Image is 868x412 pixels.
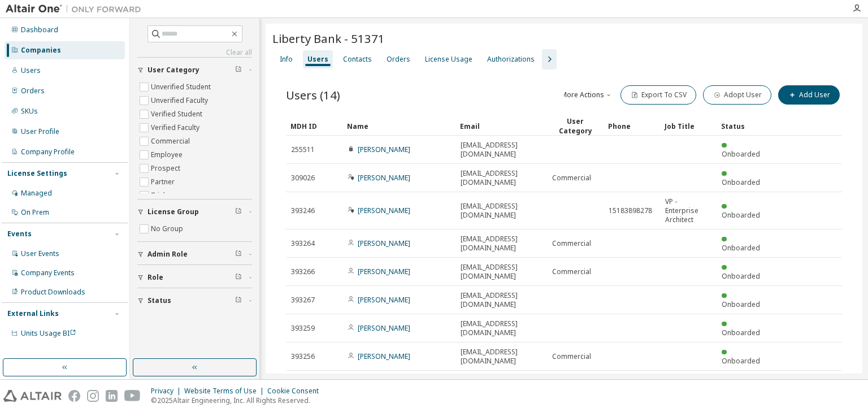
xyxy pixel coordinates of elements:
[124,390,141,402] img: youtube.svg
[552,352,591,361] span: Commercial
[722,149,760,159] span: Onboarded
[147,296,171,305] span: Status
[722,356,760,366] span: Onboarded
[358,323,410,333] a: [PERSON_NAME]
[151,387,184,396] div: Privacy
[461,263,542,281] span: [EMAIL_ADDRESS][DOMAIN_NAME]
[147,250,188,259] span: Admin Role
[778,85,840,105] button: Add User
[461,235,542,253] span: [EMAIL_ADDRESS][DOMAIN_NAME]
[137,48,252,57] a: Clear all
[703,85,771,105] button: Adopt User
[137,58,252,83] button: User Category
[235,273,242,282] span: Clear filter
[286,87,340,103] span: Users (14)
[665,117,712,135] div: Job Title
[347,117,451,135] div: Name
[461,348,542,366] span: [EMAIL_ADDRESS][DOMAIN_NAME]
[722,300,760,309] span: Onboarded
[21,148,75,157] div: Company Profile
[460,117,542,135] div: Email
[21,46,61,55] div: Companies
[21,288,85,297] div: Product Downloads
[291,239,315,248] span: 393264
[151,80,213,94] label: Unverified Student
[665,197,711,224] span: VP - Enterprise Architect
[137,200,252,224] button: License Group
[722,243,760,253] span: Onboarded
[552,174,591,183] span: Commercial
[487,55,535,64] div: Authorizations
[291,352,315,361] span: 393256
[722,328,760,337] span: Onboarded
[137,265,252,290] button: Role
[358,173,410,183] a: [PERSON_NAME]
[291,145,315,154] span: 255511
[721,117,769,135] div: Status
[608,117,656,135] div: Phone
[137,288,252,313] button: Status
[291,296,315,305] span: 393267
[6,3,147,15] img: Altair One
[358,238,410,248] a: [PERSON_NAME]
[291,206,315,215] span: 393246
[151,121,202,135] label: Verified Faculty
[151,396,325,405] p: © 2025 Altair Engineering, Inc. All Rights Reserved.
[21,86,45,96] div: Orders
[21,328,76,338] span: Units Usage BI
[21,25,58,34] div: Dashboard
[722,177,760,187] span: Onboarded
[559,85,614,105] button: More Actions
[3,390,62,402] img: altair_logo.svg
[620,85,696,105] button: Export To CSV
[609,206,652,215] span: 15183898278
[106,390,118,402] img: linkedin.svg
[290,117,338,135] div: MDH ID
[137,242,252,267] button: Admin Role
[21,268,75,277] div: Company Events
[21,107,38,116] div: SKUs
[358,145,410,154] a: [PERSON_NAME]
[552,116,599,136] div: User Category
[461,291,542,309] span: [EMAIL_ADDRESS][DOMAIN_NAME]
[280,55,293,64] div: Info
[552,267,591,276] span: Commercial
[235,250,242,259] span: Clear filter
[358,206,410,215] a: [PERSON_NAME]
[21,249,59,258] div: User Events
[235,66,242,75] span: Clear filter
[151,162,183,175] label: Prospect
[7,309,59,318] div: External Links
[68,390,80,402] img: facebook.svg
[307,55,328,64] div: Users
[425,55,472,64] div: License Usage
[7,169,67,178] div: License Settings
[7,229,32,238] div: Events
[272,31,385,46] span: Liberty Bank - 51371
[21,189,52,198] div: Managed
[235,207,242,216] span: Clear filter
[358,267,410,276] a: [PERSON_NAME]
[184,387,267,396] div: Website Terms of Use
[87,390,99,402] img: instagram.svg
[21,208,49,217] div: On Prem
[343,55,372,64] div: Contacts
[147,273,163,282] span: Role
[387,55,410,64] div: Orders
[552,239,591,248] span: Commercial
[461,202,542,220] span: [EMAIL_ADDRESS][DOMAIN_NAME]
[21,66,41,75] div: Users
[722,210,760,220] span: Onboarded
[151,135,192,148] label: Commercial
[358,352,410,361] a: [PERSON_NAME]
[461,169,542,187] span: [EMAIL_ADDRESS][DOMAIN_NAME]
[358,295,410,305] a: [PERSON_NAME]
[21,127,59,136] div: User Profile
[722,271,760,281] span: Onboarded
[147,66,199,75] span: User Category
[151,94,210,107] label: Unverified Faculty
[151,222,185,236] label: No Group
[291,324,315,333] span: 393259
[461,141,542,159] span: [EMAIL_ADDRESS][DOMAIN_NAME]
[461,319,542,337] span: [EMAIL_ADDRESS][DOMAIN_NAME]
